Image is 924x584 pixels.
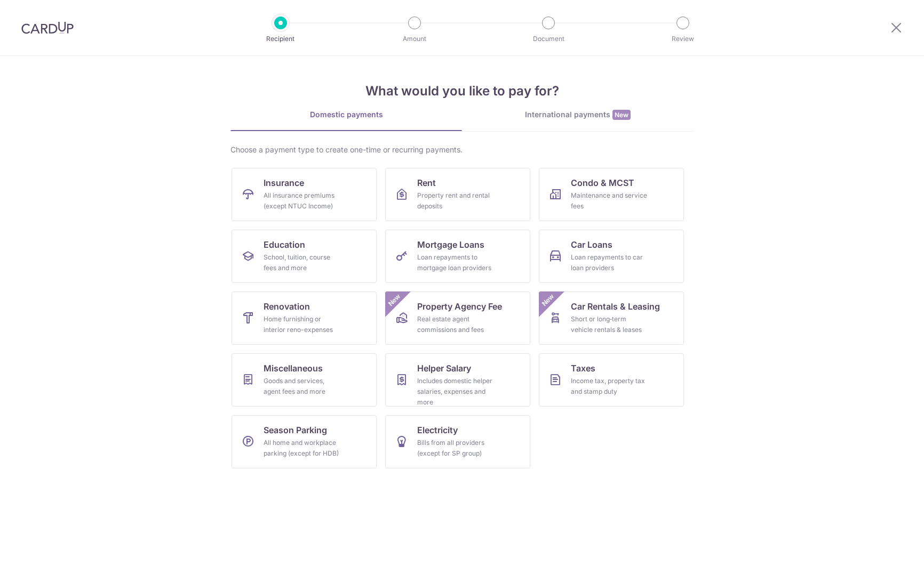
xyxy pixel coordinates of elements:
span: Miscellaneous [264,362,323,375]
span: New [386,291,403,309]
div: Domestic payments [230,109,462,120]
div: International payments [462,109,694,120]
a: MiscellaneousGoods and services, agent fees and more [232,353,377,407]
span: Helper Salary [417,362,471,375]
span: Education [264,238,305,251]
p: Amount [375,34,454,44]
a: ElectricityBills from all providers (except for SP group) [385,415,530,468]
span: Car Loans [571,238,612,251]
div: Income tax, property tax and stamp duty [571,376,648,397]
div: All insurance premiums (except NTUC Income) [264,190,340,212]
span: Season Parking [264,424,327,436]
a: RenovationHome furnishing or interior reno-expenses [232,291,377,345]
span: Electricity [417,424,458,436]
p: Recipient [241,34,320,44]
a: Car Rentals & LeasingShort or long‑term vehicle rentals & leasesNew [539,291,684,345]
span: Property Agency Fee [417,300,502,313]
span: Renovation [264,300,310,313]
a: Condo & MCSTMaintenance and service fees [539,168,684,221]
div: Short or long‑term vehicle rentals & leases [571,314,648,335]
a: InsuranceAll insurance premiums (except NTUC Income) [232,168,377,221]
span: New [612,110,631,120]
div: Loan repayments to mortgage loan providers [417,252,494,273]
div: School, tuition, course fees and more [264,252,340,273]
div: Home furnishing or interior reno-expenses [264,314,340,335]
span: Insurance [264,176,304,189]
div: Property rent and rental deposits [417,190,494,212]
a: Mortgage LoansLoan repayments to mortgage loan providers [385,230,530,283]
a: Car LoansLoan repayments to car loan providers [539,230,684,283]
span: Condo & MCST [571,176,634,189]
div: Loan repayments to car loan providers [571,252,648,273]
img: CardUp [21,21,74,34]
div: Maintenance and service fees [571,190,648,212]
a: Helper SalaryIncludes domestic helper salaries, expenses and more [385,353,530,407]
a: Season ParkingAll home and workplace parking (except for HDB) [232,415,377,468]
p: Document [509,34,588,44]
a: RentProperty rent and rental deposits [385,168,530,221]
span: Mortgage Loans [417,238,484,251]
span: Car Rentals & Leasing [571,300,660,313]
div: Includes domestic helper salaries, expenses and more [417,376,494,408]
a: TaxesIncome tax, property tax and stamp duty [539,353,684,407]
a: Property Agency FeeReal estate agent commissions and feesNew [385,291,530,345]
span: Taxes [571,362,595,375]
div: Bills from all providers (except for SP group) [417,437,494,459]
h4: What would you like to pay for? [230,82,694,101]
a: EducationSchool, tuition, course fees and more [232,230,377,283]
div: Choose a payment type to create one-time or recurring payments. [230,144,694,155]
div: Real estate agent commissions and fees [417,314,494,335]
span: New [539,291,557,309]
div: Goods and services, agent fees and more [264,376,340,397]
span: Rent [417,176,436,189]
p: Review [643,34,722,44]
div: All home and workplace parking (except for HDB) [264,437,340,459]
